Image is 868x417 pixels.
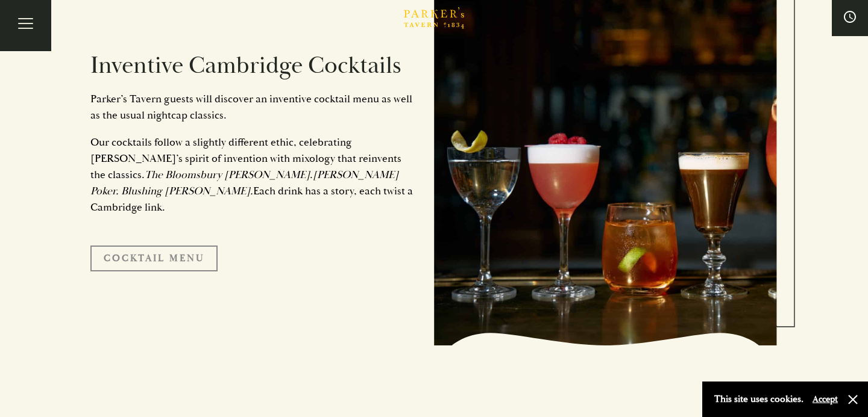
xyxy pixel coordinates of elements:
h2: Inventive Cambridge Cocktails [90,51,416,80]
button: Accept [813,394,838,405]
p: Our cocktails follow a slightly different ethic, celebrating [PERSON_NAME]’s spirit of invention ... [90,134,416,215]
p: arker’s Tavern guests will discover an inventive cocktail menu as well as the usual nightcap clas... [90,91,416,123]
p: This site uses cookies. [714,391,804,408]
a: Cocktail Menu [90,246,218,271]
span: P [90,92,96,106]
em: The Bloomsbury [PERSON_NAME] [145,168,310,182]
button: Close and accept [847,394,859,406]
